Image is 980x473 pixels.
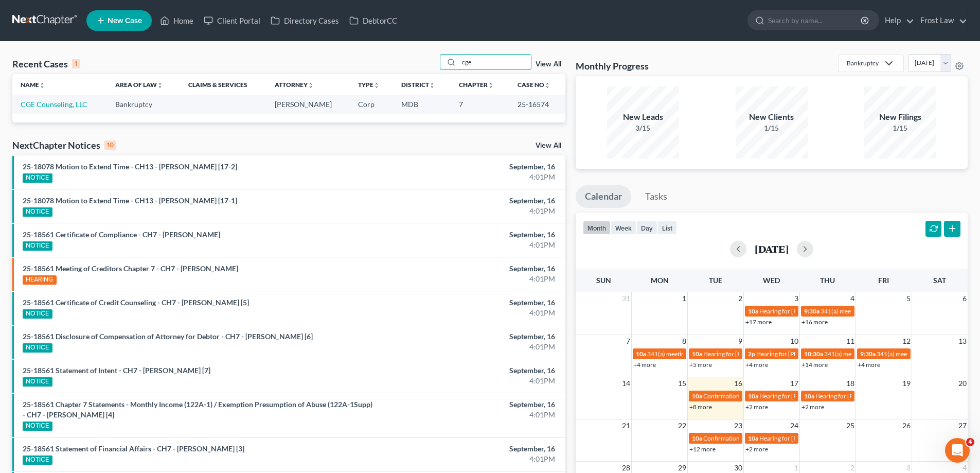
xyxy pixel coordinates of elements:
[804,392,814,400] span: 10a
[509,95,565,114] td: 25-16574
[104,141,116,150] div: 10
[621,292,631,305] span: 31
[647,350,746,358] span: 341(a) meeting for [PERSON_NAME]
[957,419,968,432] span: 27
[801,361,828,369] a: +14 more
[845,419,856,432] span: 25
[384,331,555,342] div: September, 16
[901,377,912,390] span: 19
[945,438,970,463] iframe: Intercom live chat
[429,82,435,89] i: unfold_more
[845,335,856,347] span: 11
[748,434,758,442] span: 10a
[23,309,52,319] div: NOTICE
[789,377,799,390] span: 17
[23,264,238,273] a: 25-18561 Meeting of Creditors Chapter 7 - CH7 - [PERSON_NAME]
[23,422,52,431] div: NOTICE
[384,230,555,240] div: September, 16
[266,95,350,114] td: [PERSON_NAME]
[39,82,45,89] i: unfold_more
[905,292,912,305] span: 5
[703,350,783,358] span: Hearing for [PERSON_NAME]
[265,11,344,30] a: Directory Cases
[733,377,743,390] span: 16
[737,292,743,305] span: 2
[820,276,835,285] span: Thu
[877,350,976,358] span: 341(a) meeting for [PERSON_NAME]
[864,123,936,133] div: 1/15
[815,392,896,400] span: Hearing for [PERSON_NAME]
[384,297,555,308] div: September, 16
[748,350,755,358] span: 2p
[847,59,879,67] div: Bankruptcy
[880,11,914,30] a: Help
[789,419,799,432] span: 24
[681,335,687,347] span: 8
[621,377,631,390] span: 14
[373,82,380,89] i: unfold_more
[736,111,808,123] div: New Clients
[901,335,912,347] span: 12
[12,139,116,151] div: NextChapter Notices
[961,292,968,305] span: 6
[759,307,840,315] span: Hearing for [PERSON_NAME]
[23,298,249,307] a: 25-18561 Certificate of Credit Counseling - CH7 - [PERSON_NAME] [5]
[384,162,555,172] div: September, 16
[23,173,52,183] div: NOTICE
[23,366,210,375] a: 25-18561 Statement of Intent - CH7 - [PERSON_NAME] [7]
[756,350,836,358] span: Hearing for [PERSON_NAME]
[745,318,772,326] a: +17 more
[384,342,555,352] div: 4:01PM
[636,185,676,208] a: Tasks
[915,11,967,30] a: Frost Law
[689,445,716,453] a: +12 more
[824,350,923,358] span: 341(a) meeting for [PERSON_NAME]
[692,434,702,442] span: 10a
[748,307,758,315] span: 10a
[308,82,314,89] i: unfold_more
[745,361,768,369] a: +4 more
[636,221,657,235] button: day
[344,11,402,30] a: DebtorCC
[576,185,631,208] a: Calendar
[384,399,555,410] div: September, 16
[384,444,555,454] div: September, 16
[607,123,679,133] div: 3/15
[536,142,561,149] a: View All
[518,81,550,89] a: Case Nounfold_more
[755,243,789,254] h2: [DATE]
[733,419,743,432] span: 23
[860,350,876,358] span: 9:30a
[384,365,555,376] div: September, 16
[576,60,649,72] h3: Monthly Progress
[745,445,768,453] a: +2 more
[793,292,799,305] span: 3
[358,81,380,89] a: Typeunfold_more
[858,361,880,369] a: +4 more
[72,59,80,68] div: 1
[878,276,889,285] span: Fri
[536,61,561,68] a: View All
[864,111,936,123] div: New Filings
[692,392,702,400] span: 10a
[23,196,237,205] a: 25-18078 Motion to Extend Time - CH13 - [PERSON_NAME] [17-1]
[583,221,611,235] button: month
[689,361,712,369] a: +5 more
[737,335,743,347] span: 9
[596,276,611,285] span: Sun
[384,196,555,206] div: September, 16
[633,361,656,369] a: +4 more
[845,377,856,390] span: 18
[703,434,820,442] span: Confirmation hearing for [PERSON_NAME]
[657,221,677,235] button: list
[384,410,555,420] div: 4:01PM
[745,403,768,411] a: +2 more
[199,11,265,30] a: Client Portal
[544,82,550,89] i: unfold_more
[107,95,180,114] td: Bankruptcy
[350,95,393,114] td: Corp
[957,377,968,390] span: 20
[23,456,52,465] div: NOTICE
[180,74,266,95] th: Claims & Services
[801,403,824,411] a: +2 more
